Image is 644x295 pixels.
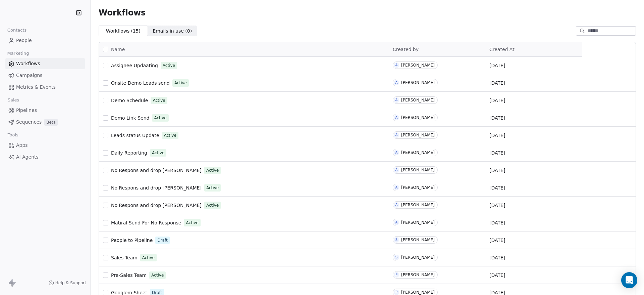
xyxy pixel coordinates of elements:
[111,98,148,103] span: Demo Schedule
[111,255,138,260] span: Sales Team
[489,219,505,226] span: [DATE]
[401,63,435,68] div: [PERSON_NAME]
[393,47,419,52] span: Created by
[111,46,125,53] span: Name
[401,203,435,207] div: [PERSON_NAME]
[153,28,192,35] span: Emails in use ( 0 )
[16,60,40,67] span: Workflows
[395,255,397,260] div: S
[16,154,39,161] span: AI Agents
[395,62,398,68] div: A
[142,255,155,261] span: Active
[401,185,435,190] div: [PERSON_NAME]
[111,132,159,139] a: Leads status Update
[395,185,398,190] div: A
[489,97,505,104] span: [DATE]
[111,133,159,138] span: Leads status Update
[16,37,32,44] span: People
[489,272,505,279] span: [DATE]
[163,62,175,69] span: Active
[395,272,397,278] div: P
[5,95,22,105] span: Sales
[206,202,219,208] span: Active
[395,97,398,103] div: A
[111,167,202,174] a: No Respons and drop [PERSON_NAME]
[5,35,85,46] a: People
[621,272,637,288] div: Open Intercom Messenger
[401,168,435,172] div: [PERSON_NAME]
[16,142,28,149] span: Apps
[401,80,435,85] div: [PERSON_NAME]
[489,237,505,244] span: [DATE]
[395,202,398,208] div: A
[395,80,398,85] div: A
[111,62,158,69] a: Assignee Updaating
[489,184,505,191] span: [DATE]
[395,132,398,138] div: A
[111,115,149,121] a: Demo Link Send
[489,167,505,174] span: [DATE]
[111,203,202,208] span: No Respons and drop [PERSON_NAME]
[151,272,164,278] span: Active
[206,167,219,173] span: Active
[4,48,32,58] span: Marketing
[401,98,435,102] div: [PERSON_NAME]
[5,130,21,140] span: Tools
[111,219,181,226] a: Matiral Send For No Response
[111,63,158,68] span: Assignee Updaating
[5,105,85,116] a: Pipelines
[5,70,85,81] a: Campaigns
[111,185,202,191] span: No Respons and drop [PERSON_NAME]
[111,237,153,244] a: People to Pipeline
[16,84,56,91] span: Metrics & Events
[395,290,397,295] div: P
[401,115,435,120] div: [PERSON_NAME]
[401,150,435,155] div: [PERSON_NAME]
[5,140,85,151] a: Apps
[111,150,147,156] span: Daily Reporting
[111,115,149,121] span: Demo Link Send
[111,238,153,243] span: People to Pipeline
[111,150,147,156] a: Daily Reporting
[395,237,397,243] div: S
[489,62,505,69] span: [DATE]
[186,220,198,226] span: Active
[489,115,505,121] span: [DATE]
[99,8,146,17] span: Workflows
[16,107,37,114] span: Pipelines
[401,220,435,225] div: [PERSON_NAME]
[395,167,398,173] div: A
[111,202,202,209] a: No Respons and drop [PERSON_NAME]
[111,184,202,191] a: No Respons and drop [PERSON_NAME]
[111,272,147,279] a: Pre-Sales Team
[401,255,435,260] div: [PERSON_NAME]
[154,115,166,121] span: Active
[401,133,435,137] div: [PERSON_NAME]
[111,220,181,225] span: Matiral Send For No Response
[111,80,170,86] a: Onsite Demo Leads send
[395,220,398,225] div: A
[401,272,435,277] div: [PERSON_NAME]
[489,150,505,156] span: [DATE]
[111,97,148,104] a: Demo Schedule
[111,254,138,261] a: Sales Team
[49,280,86,286] a: Help & Support
[111,168,202,173] span: No Respons and drop [PERSON_NAME]
[111,80,170,86] span: Onsite Demo Leads send
[16,72,42,79] span: Campaigns
[5,117,85,128] a: SequencesBeta
[395,115,398,120] div: A
[111,272,147,278] span: Pre-Sales Team
[206,185,219,191] span: Active
[152,150,164,156] span: Active
[489,132,505,139] span: [DATE]
[16,119,42,126] span: Sequences
[157,237,167,243] span: Draft
[174,80,187,86] span: Active
[164,132,176,138] span: Active
[395,150,398,155] div: A
[4,25,30,35] span: Contacts
[489,47,515,52] span: Created At
[5,58,85,69] a: Workflows
[44,119,58,126] span: Beta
